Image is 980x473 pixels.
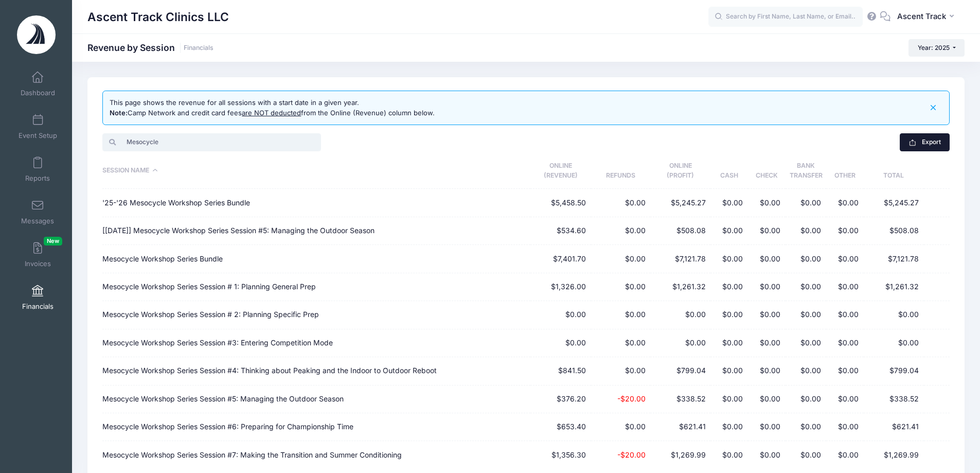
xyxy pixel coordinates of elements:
[13,237,62,273] a: InvoicesNew
[21,217,54,225] span: Messages
[650,245,710,273] td: $7,121.78
[748,413,786,441] td: $0.00
[826,273,864,301] td: $0.00
[102,189,530,217] td: '25-'26 Mesocycle Workshop Series Bundle
[918,44,950,51] span: Year: 2025
[530,301,591,329] td: $0.00
[530,441,591,468] td: $1,356.30
[591,301,651,329] td: $0.00
[591,273,651,301] td: $0.00
[102,386,530,413] td: Mesocycle Workshop Series Session #5: Managing the Outdoor Season
[13,194,62,230] a: Messages
[786,273,826,301] td: $0.00
[184,44,213,52] a: Financials
[864,273,924,301] td: $1,261.32
[864,386,924,413] td: $338.52
[591,329,651,357] td: $0.00
[786,329,826,357] td: $0.00
[650,189,710,217] td: $5,245.27
[102,413,530,441] td: Mesocycle Workshop Series Session #6: Preparing for Championship Time
[710,189,748,217] td: $0.00
[864,441,924,468] td: $1,269.99
[786,301,826,329] td: $0.00
[591,153,651,189] th: Refunds: activate to sort column ascending
[710,386,748,413] td: $0.00
[13,151,62,187] a: Reports
[102,301,530,329] td: Mesocycle Workshop Series Session # 2: Planning Specific Prep
[890,5,965,29] button: Ascent Track
[786,357,826,385] td: $0.00
[17,15,56,54] img: Ascent Track Clinics LLC
[864,329,924,357] td: $0.00
[826,441,864,468] td: $0.00
[102,357,530,385] td: Mesocycle Workshop Series Session #4: Thinking about Peaking and the Indoor to Outdoor Reboot
[87,42,213,53] h1: Revenue by Session
[530,273,591,301] td: $1,326.00
[786,386,826,413] td: $0.00
[864,217,924,245] td: $508.08
[110,98,435,118] div: This page shows the revenue for all sessions with a start date in a given year. Camp Network and ...
[102,217,530,245] td: [[DATE]] Mesocycle Workshop Series Session #5: Managing the Outdoor Season
[710,329,748,357] td: $0.00
[826,301,864,329] td: $0.00
[44,237,62,246] span: New
[826,217,864,245] td: $0.00
[826,329,864,357] td: $0.00
[87,5,229,29] h1: Ascent Track Clinics LLC
[19,131,57,140] span: Event Setup
[710,153,748,189] th: Cash: activate to sort column ascending
[13,279,62,316] a: Financials
[102,133,321,151] input: Search
[748,329,786,357] td: $0.00
[826,386,864,413] td: $0.00
[748,273,786,301] td: $0.00
[530,245,591,273] td: $7,401.70
[786,441,826,468] td: $0.00
[786,245,826,273] td: $0.00
[864,413,924,441] td: $621.41
[748,441,786,468] td: $0.00
[242,109,301,117] u: are NOT deducted
[710,245,748,273] td: $0.00
[530,386,591,413] td: $376.20
[25,259,51,268] span: Invoices
[650,217,710,245] td: $508.08
[826,357,864,385] td: $0.00
[530,329,591,357] td: $0.00
[864,357,924,385] td: $799.04
[826,153,864,189] th: Other: activate to sort column ascending
[102,329,530,357] td: Mesocycle Workshop Series Session #3: Entering Competition Mode
[897,11,946,22] span: Ascent Track
[650,273,710,301] td: $1,261.32
[13,66,62,102] a: Dashboard
[748,386,786,413] td: $0.00
[826,413,864,441] td: $0.00
[708,7,863,27] input: Search by First Name, Last Name, or Email...
[110,109,128,117] b: Note:
[710,413,748,441] td: $0.00
[591,189,651,217] td: $0.00
[591,441,651,468] td: -$20.00
[710,217,748,245] td: $0.00
[25,174,50,183] span: Reports
[650,386,710,413] td: $338.52
[530,189,591,217] td: $5,458.50
[748,189,786,217] td: $0.00
[864,189,924,217] td: $5,245.27
[748,301,786,329] td: $0.00
[650,357,710,385] td: $799.04
[710,357,748,385] td: $0.00
[650,413,710,441] td: $621.41
[710,441,748,468] td: $0.00
[786,413,826,441] td: $0.00
[864,153,924,189] th: Total: activate to sort column ascending
[786,217,826,245] td: $0.00
[826,189,864,217] td: $0.00
[710,273,748,301] td: $0.00
[650,301,710,329] td: $0.00
[786,153,826,189] th: BankTransfer: activate to sort column ascending
[748,217,786,245] td: $0.00
[102,441,530,468] td: Mesocycle Workshop Series Session #7: Making the Transition and Summer Conditioning
[21,89,55,97] span: Dashboard
[748,357,786,385] td: $0.00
